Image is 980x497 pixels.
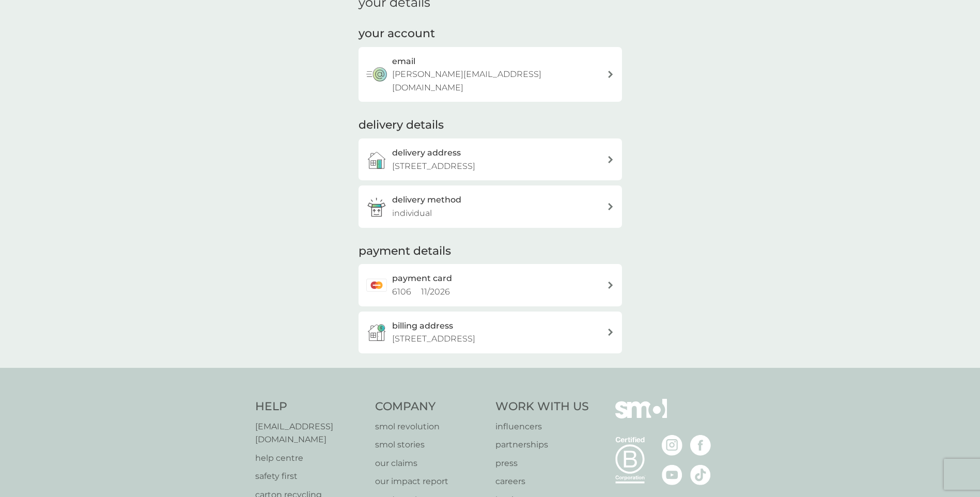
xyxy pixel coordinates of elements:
[615,399,667,434] img: smol
[359,185,622,227] a: delivery methodindividual
[392,193,461,207] h3: delivery method
[255,399,365,415] h4: Help
[392,68,607,94] p: [PERSON_NAME][EMAIL_ADDRESS][DOMAIN_NAME]
[392,207,432,220] p: individual
[495,438,589,452] a: partnerships
[392,55,415,68] h3: email
[359,264,622,306] a: payment card6106 11/2026
[255,470,365,483] a: safety first
[392,332,475,346] p: [STREET_ADDRESS]
[359,47,622,102] button: email[PERSON_NAME][EMAIL_ADDRESS][DOMAIN_NAME]
[375,399,485,415] h4: Company
[495,457,589,470] a: press
[375,457,485,470] a: our claims
[375,438,485,452] a: smol stories
[662,435,682,456] img: visit the smol Instagram page
[690,464,711,485] img: visit the smol Tiktok page
[359,312,622,353] button: billing address[STREET_ADDRESS]
[662,464,682,485] img: visit the smol Youtube page
[495,399,589,415] h4: Work With Us
[255,452,365,465] a: help centre
[392,160,475,173] p: [STREET_ADDRESS]
[495,420,589,433] a: influencers
[392,287,411,297] span: 6106
[421,287,450,297] span: 11 / 2026
[392,319,453,333] h3: billing address
[255,420,365,446] a: [EMAIL_ADDRESS][DOMAIN_NAME]
[359,243,451,259] h2: payment details
[690,435,711,456] img: visit the smol Facebook page
[392,146,461,160] h3: delivery address
[495,475,589,488] a: careers
[359,26,435,42] h2: your account
[392,272,452,285] h2: payment card
[359,117,444,133] h2: delivery details
[375,420,485,433] a: smol revolution
[375,475,485,488] a: our impact report
[359,138,622,180] a: delivery address[STREET_ADDRESS]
